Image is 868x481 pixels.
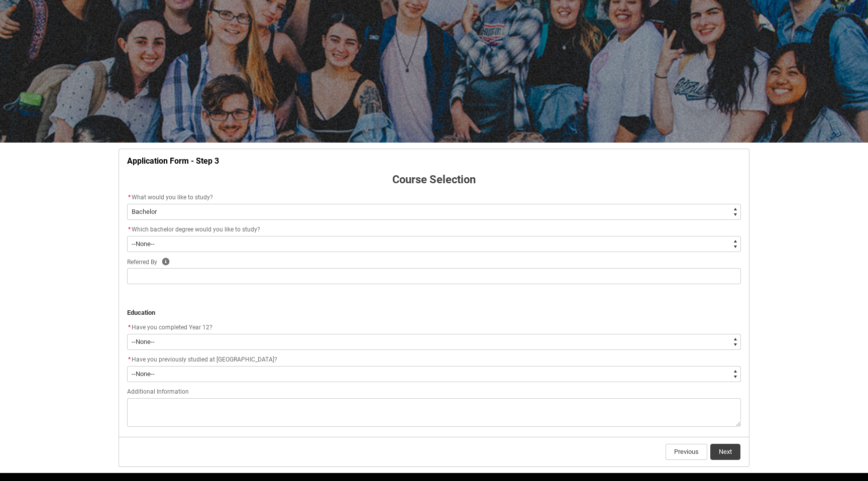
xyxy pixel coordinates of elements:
button: Next [710,444,740,460]
button: Previous [666,444,707,460]
span: Have you completed Year 12? [132,324,212,331]
abbr: required [128,226,131,233]
span: Referred By [127,259,157,266]
strong: Education [127,309,155,316]
abbr: required [128,194,131,201]
abbr: required [128,356,131,363]
abbr: required [128,324,131,331]
span: Have you previously studied at [GEOGRAPHIC_DATA]? [132,356,277,363]
strong: Course Selection [392,173,476,186]
span: What would you like to study? [132,194,213,201]
strong: Application Form - Step 3 [127,156,219,166]
span: Additional Information [127,388,189,395]
span: Which bachelor degree would you like to study? [132,226,260,233]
